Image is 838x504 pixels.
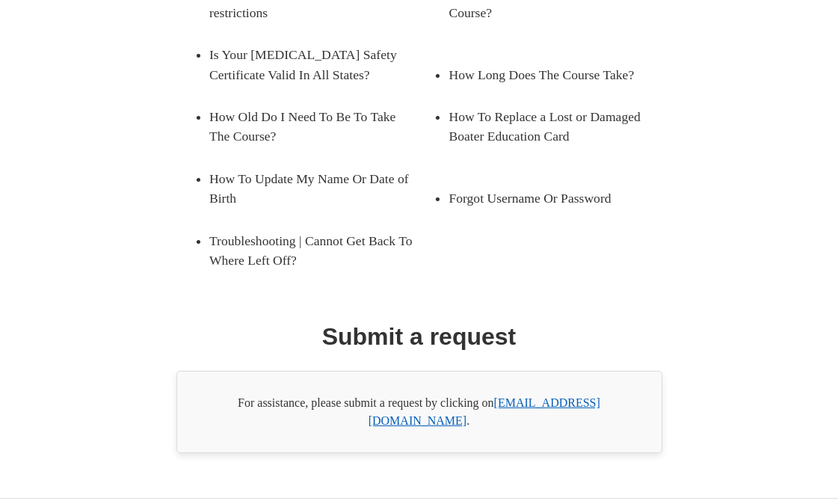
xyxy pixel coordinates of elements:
[449,177,651,219] a: Forgot Username Or Password
[322,319,517,354] h1: Submit a request
[369,396,600,427] a: [EMAIL_ADDRESS][DOMAIN_NAME]
[209,96,412,158] a: How Old Do I Need To Be To Take The Course?
[209,34,434,96] a: Is Your [MEDICAL_DATA] Safety Certificate Valid In All States?
[449,96,674,158] a: How To Replace a Lost or Damaged Boater Education Card
[209,220,434,282] a: Troubleshooting | Cannot Get Back To Where Left Off?
[449,54,651,96] a: How Long Does The Course Take?
[209,158,412,220] a: How To Update My Name Or Date of Birth
[176,371,662,453] div: For assistance, please submit a request by clicking on .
